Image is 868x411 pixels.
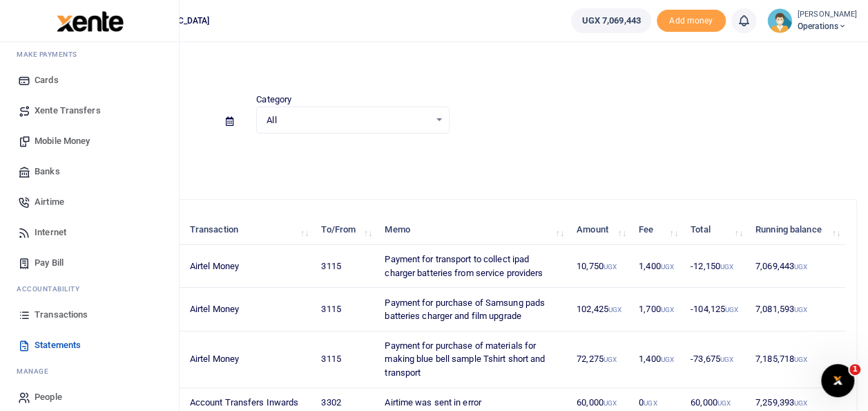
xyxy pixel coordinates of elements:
[794,263,807,271] small: UGX
[11,187,168,217] a: Airtime
[631,288,683,331] td: 1,700
[35,390,62,404] span: People
[314,215,377,245] th: To/From: activate to sort column ascending
[11,156,168,187] a: Banks
[631,245,683,288] td: 1,400
[11,278,168,300] li: Ac
[581,14,640,28] span: UGX 7,069,443
[182,331,314,388] td: Airtel Money
[798,20,857,33] span: Operations
[767,8,857,33] a: profile-user [PERSON_NAME] Operations
[23,49,77,60] span: ake Payments
[725,306,738,313] small: UGX
[35,226,66,239] span: Internet
[35,134,90,148] span: Mobile Money
[683,245,748,288] td: -12,150
[52,150,857,165] p: Download
[23,366,49,376] span: anage
[661,263,674,271] small: UGX
[11,248,168,278] a: Pay Bill
[569,331,631,388] td: 72,275
[604,399,617,407] small: UGX
[256,93,291,107] label: Category
[11,65,168,95] a: Cards
[794,356,807,363] small: UGX
[683,215,748,245] th: Total: activate to sort column ascending
[657,10,726,33] li: Toup your wallet
[566,8,656,33] li: Wallet ballance
[11,44,168,65] li: M
[11,217,168,248] a: Internet
[182,288,314,331] td: Airtel Money
[717,399,731,407] small: UGX
[683,288,748,331] td: -104,125
[631,331,683,388] td: 1,400
[767,8,792,33] img: profile-user
[657,10,726,33] span: Add money
[720,356,733,363] small: UGX
[35,73,59,87] span: Cards
[35,338,81,352] span: Statements
[821,364,854,397] iframe: Intercom live chat
[661,306,674,313] small: UGX
[35,195,64,209] span: Airtime
[377,331,569,388] td: Payment for purchase of materials for making blue bell sample Tshirt short and transport
[644,399,657,407] small: UGX
[377,245,569,288] td: Payment for transport to collect ipad charger batteries from service providers
[608,306,621,313] small: UGX
[631,215,683,245] th: Fee: activate to sort column ascending
[182,245,314,288] td: Airtel Money
[35,165,60,179] span: Banks
[314,331,377,388] td: 3115
[11,330,168,360] a: Statements
[377,215,569,245] th: Memo: activate to sort column ascending
[794,399,807,407] small: UGX
[569,288,631,331] td: 102,425
[794,306,807,313] small: UGX
[569,245,631,288] td: 10,750
[748,331,845,388] td: 7,185,718
[314,288,377,331] td: 3115
[569,215,631,245] th: Amount: activate to sort column ascending
[377,288,569,331] td: Payment for purchase of Samsung pads batteries charger and film upgrade
[748,245,845,288] td: 7,069,443
[604,263,617,271] small: UGX
[661,356,674,363] small: UGX
[798,9,857,21] small: [PERSON_NAME]
[52,60,857,75] h4: Statements
[11,300,168,330] a: Transactions
[657,15,726,25] a: Add money
[35,308,88,322] span: Transactions
[683,331,748,388] td: -73,675
[55,15,124,26] a: logo-small logo-large logo-large
[748,215,845,245] th: Running balance: activate to sort column ascending
[11,126,168,156] a: Mobile Money
[57,11,124,32] img: logo-large
[604,356,617,363] small: UGX
[27,284,79,294] span: countability
[571,8,650,33] a: UGX 7,069,443
[11,95,168,126] a: Xente Transfers
[35,104,101,118] span: Xente Transfers
[748,288,845,331] td: 7,081,593
[720,263,733,271] small: UGX
[267,113,429,127] span: All
[314,245,377,288] td: 3115
[35,256,64,270] span: Pay Bill
[849,364,860,375] span: 1
[182,215,314,245] th: Transaction: activate to sort column ascending
[11,360,168,382] li: M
